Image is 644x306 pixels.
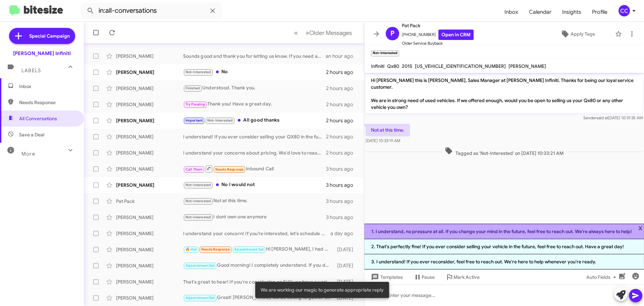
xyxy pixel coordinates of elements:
span: P [390,28,394,39]
span: Finished [185,86,200,90]
span: Special Campaign [29,33,70,39]
button: Mark Active [440,271,485,283]
a: Special Campaign [9,28,75,44]
div: That's great to hear! If you're considering an SUV, we have a variety of options. Would you like ... [183,278,334,285]
div: Pat Pack [116,198,183,205]
span: 🔥 Hot [185,247,197,252]
div: [PERSON_NAME] [116,246,183,253]
span: Labels [21,68,41,74]
button: Next [302,26,356,40]
div: [PERSON_NAME] [116,262,183,269]
nav: Page navigation example [290,26,356,40]
button: Auto Fields [581,271,624,283]
div: [PERSON_NAME] [116,85,183,92]
span: Older Messages [309,29,352,37]
a: Inbox [499,2,524,22]
div: [PERSON_NAME] [116,166,183,172]
div: [DATE] [334,246,359,253]
div: [PERSON_NAME] Infiniti [13,50,71,57]
div: 3 hours ago [326,182,359,188]
div: [PERSON_NAME] [116,149,183,156]
span: Appointment Set [234,247,264,252]
div: Good morning! I completely understand. If you decide to sell your vehicle in the future, let me k... [183,262,334,269]
span: [PERSON_NAME] [508,63,546,69]
span: « [294,29,298,37]
li: 2. That's perfectly fine! If you ever consider selling your vehicle in the future, feel free to r... [364,239,644,254]
span: Tagged as 'Not-Interested' on [DATE] 10:33:21 AM [442,147,566,157]
a: Open in CRM [438,30,474,40]
div: Understood. Thank you. [183,84,326,92]
button: Apply Tags [543,28,612,40]
span: More [21,151,35,157]
div: [PERSON_NAME] [116,69,183,76]
span: Inbox [19,83,76,90]
span: Infiniti [371,63,384,69]
span: We are working our magic to generate appropriate reply [261,287,384,293]
button: CC [613,5,637,16]
div: Not at this time. [183,197,326,205]
span: Not-Interested [207,118,233,123]
div: I understand your concern! If you’re interested, let’s schedule a time for us to discuss your veh... [183,230,330,237]
div: [PERSON_NAME] [116,278,183,285]
span: Save a Deal [19,131,44,138]
p: Not at this time. [366,124,410,136]
span: Pat Pack [402,21,474,30]
div: 2 hours ago [326,85,359,92]
button: Previous [290,26,302,40]
span: Sender [DATE] 10:31:35 AM [583,115,643,120]
span: Not-Interested [185,70,211,74]
div: 2 hours ago [326,117,359,124]
div: I understand! If you ever consider selling your QX80 in the future, feel free to reach out. We're... [183,133,326,140]
div: an hour ago [326,53,359,59]
span: Appointment Set [185,296,215,300]
span: Needs Response [19,99,76,106]
span: » [306,29,309,37]
div: No [183,68,326,76]
a: Profile [587,2,613,22]
span: Not-Interested [185,215,211,219]
div: 3 hours ago [326,166,359,172]
span: Not-Interested [185,183,211,187]
div: [PERSON_NAME] [116,117,183,124]
p: Hi [PERSON_NAME] this is [PERSON_NAME], Sales Manager at [PERSON_NAME] Infiniti. Thanks for being... [366,74,643,113]
div: Great! [PERSON_NAME] will be calling to gather some information. [183,294,334,302]
div: 2 hours ago [326,149,359,156]
input: Search [81,3,222,19]
div: [PERSON_NAME] [116,133,183,140]
div: [PERSON_NAME] [116,214,183,221]
span: Try Pausing [185,102,205,106]
div: a day ago [330,230,359,237]
span: Apply Tags [571,28,595,40]
a: Insights [557,2,587,22]
div: Hi [PERSON_NAME], I had a couple of questions on the warranty on the bumper-to-bumper. What does ... [183,246,334,253]
div: [DATE] [334,262,359,269]
li: 3. I understand! If you ever reconsider, feel free to reach out. We're here to help whenever you'... [364,254,644,269]
span: Important [185,118,203,123]
span: Auto Fields [586,271,619,283]
div: 2 hours ago [326,133,359,140]
span: Older Service Buyback [402,40,474,47]
div: [PERSON_NAME] [116,182,183,188]
div: [PERSON_NAME] [116,53,183,59]
span: x [638,224,643,232]
span: All Conversations [19,115,57,122]
div: Inbound Call [183,165,326,173]
div: Sounds good and thank you for letting us know. If you need any further information or would like ... [183,53,326,59]
span: [PHONE_NUMBER] [402,30,474,40]
button: Templates [364,271,408,283]
span: Mark Active [453,271,480,283]
button: Pause [408,271,440,283]
div: 2 hours ago [326,101,359,108]
div: [PERSON_NAME] [116,230,183,237]
span: Qx80 [387,63,399,69]
span: Templates [370,271,403,283]
span: 2015 [402,63,412,69]
a: Calendar [524,2,557,22]
span: said at [596,115,608,120]
span: Call Them [185,167,203,172]
div: I understand your concerns about pricing. We'd love to reassess your vehicle. Would you be willin... [183,149,326,156]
